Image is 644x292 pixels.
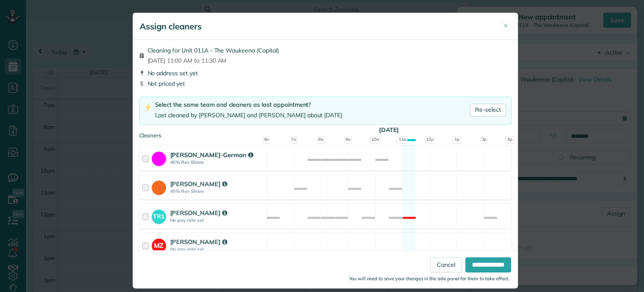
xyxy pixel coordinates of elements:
strong: [PERSON_NAME] [170,209,227,217]
strong: [PERSON_NAME] [170,180,227,188]
strong: [PERSON_NAME] [170,238,227,246]
div: Last cleaned by [PERSON_NAME] and [PERSON_NAME] about [DATE] [155,111,343,120]
strong: No pay rate set [170,217,264,223]
span: ✕ [504,22,508,30]
span: [DATE] 11:00 AM to 11:30 AM [148,56,279,65]
h5: Assign cleaners [140,21,202,32]
strong: No pay rate set [170,246,264,252]
strong: 40% Rev Share [170,159,264,165]
div: No address set yet [139,69,512,77]
div: Select the same team and cleaners as last appointment? [155,100,343,109]
div: Not priced yet [139,79,512,88]
strong: MZ [152,239,166,250]
a: Re-select [470,104,506,116]
strong: 40% Rev Share [170,188,264,194]
a: Cancel [430,258,462,273]
strong: [PERSON_NAME]-German [170,151,253,159]
div: Cleaners [139,132,512,134]
img: lightning-bolt-icon-94e5364df696ac2de96d3a42b8a9ff6ba979493684c50e6bbbcda72601fa0d29.png [145,103,152,112]
span: Cleaning for Unit 011A - The Waukeena (Capital) [148,46,279,55]
small: You will need to save your changes in the side panel for them to take effect. [349,276,509,282]
strong: TR1 [152,210,166,221]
